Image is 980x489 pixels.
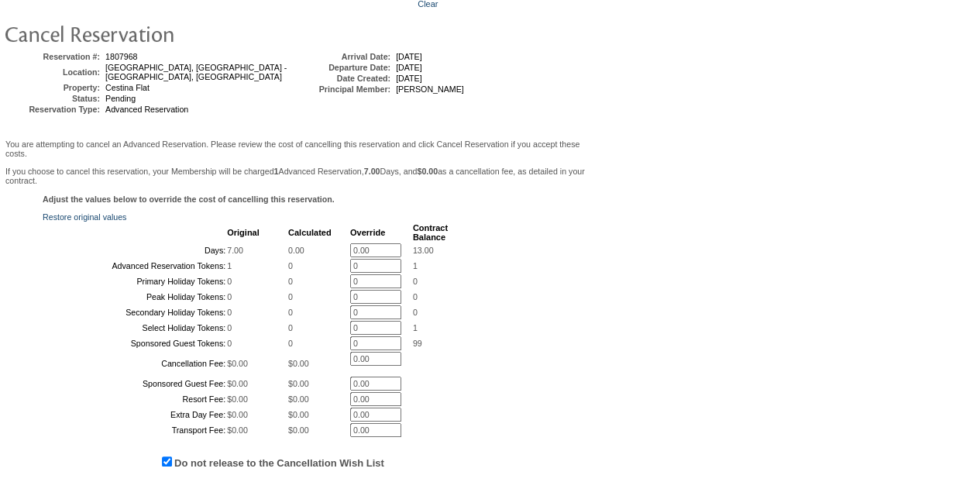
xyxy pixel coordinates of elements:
span: 0 [288,277,293,286]
span: $0.00 [288,379,309,388]
td: Reservation Type: [7,105,100,114]
span: 0 [227,339,232,348]
td: Primary Holiday Tokens: [44,274,225,288]
span: 0 [227,277,232,286]
span: $0.00 [288,410,309,419]
span: 1 [413,323,418,332]
img: pgTtlCancelRes.gif [4,18,314,49]
span: 1807968 [105,52,138,61]
td: Sponsored Guest Fee: [44,377,225,391]
span: 0 [288,308,293,317]
span: $0.00 [227,359,248,368]
td: Cancellation Fee: [44,352,225,375]
span: 0 [227,323,232,332]
span: $0.00 [227,425,248,435]
span: $0.00 [288,359,309,368]
span: Pending [105,94,136,103]
span: 0 [227,292,232,301]
td: Transport Fee: [44,423,225,437]
span: [DATE] [396,52,422,61]
td: Select Holiday Tokens: [44,321,225,335]
span: 13.00 [413,246,434,255]
span: 0 [413,292,418,301]
span: $0.00 [227,410,248,419]
td: Location: [7,63,100,81]
span: [DATE] [396,74,422,83]
td: Principal Member: [297,84,390,94]
p: You are attempting to cancel an Advanced Reservation. Please review the cost of cancelling this r... [5,139,595,158]
b: Adjust the values below to override the cost of cancelling this reservation. [43,195,335,204]
span: $0.00 [227,379,248,388]
b: 7.00 [364,167,380,176]
b: $0.00 [417,167,438,176]
td: Date Created: [297,74,390,83]
span: $0.00 [227,394,248,404]
td: Departure Date: [297,63,390,72]
td: Peak Holiday Tokens: [44,290,225,304]
b: Original [227,228,260,237]
span: 1 [227,261,232,270]
p: If you choose to cancel this reservation, your Membership will be charged Advanced Reservation, D... [5,167,595,185]
span: $0.00 [288,394,309,404]
span: 99 [413,339,422,348]
label: Do not release to the Cancellation Wish List [174,457,384,469]
td: Sponsored Guest Tokens: [44,336,225,350]
td: Reservation #: [7,52,100,61]
td: Resort Fee: [44,392,225,406]
span: [GEOGRAPHIC_DATA], [GEOGRAPHIC_DATA] - [GEOGRAPHIC_DATA], [GEOGRAPHIC_DATA] [105,63,287,81]
td: Days: [44,243,225,257]
span: [PERSON_NAME] [396,84,464,94]
b: Override [350,228,385,237]
span: Cestina Flat [105,83,150,92]
td: Advanced Reservation Tokens: [44,259,225,273]
td: Status: [7,94,100,103]
span: 0 [413,308,418,317]
span: 0 [227,308,232,317]
span: 0 [288,339,293,348]
td: Property: [7,83,100,92]
td: Arrival Date: [297,52,390,61]
span: 0.00 [288,246,304,255]
b: Contract Balance [413,223,448,242]
span: 1 [413,261,418,270]
span: 0 [288,323,293,332]
span: 0 [288,261,293,270]
td: Secondary Holiday Tokens: [44,305,225,319]
b: 1 [274,167,279,176]
span: 0 [288,292,293,301]
span: Advanced Reservation [105,105,188,114]
b: Calculated [288,228,332,237]
span: [DATE] [396,63,422,72]
span: 7.00 [227,246,243,255]
a: Restore original values [43,212,126,222]
td: Extra Day Fee: [44,408,225,422]
span: $0.00 [288,425,309,435]
span: 0 [413,277,418,286]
